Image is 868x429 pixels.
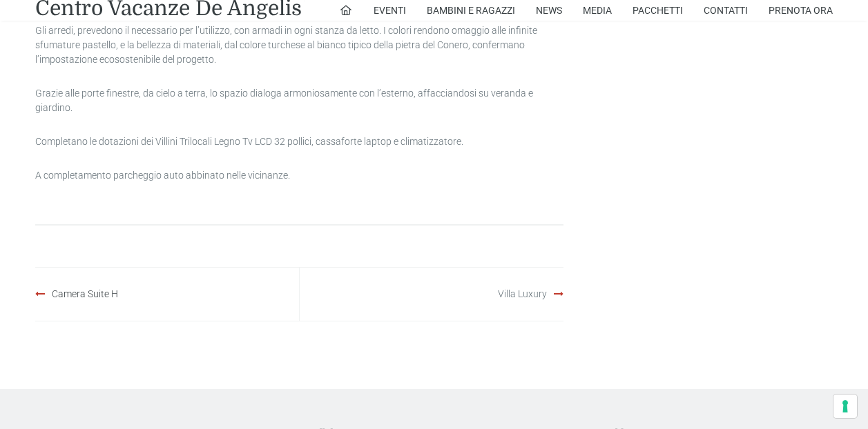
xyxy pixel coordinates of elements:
[35,86,563,115] p: Grazie alle porte finestre, da cielo a terra, lo spazio dialoga armoniosamente con l’esterno, aff...
[35,168,563,183] p: A completamento parcheggio auto abbinato nelle vicinanze.
[833,395,857,418] button: Le tue preferenze relative al consenso per le tecnologie di tracciamento
[52,288,118,299] a: Camera Suite H
[35,267,563,321] nav: Articoli
[35,224,563,226] nav: Articoli
[35,134,563,149] p: Completano le dotazioni dei Villini Trilocali Legno Tv LCD 32 pollici, cassaforte laptop e climat...
[498,288,547,299] a: Villa Luxury
[35,23,563,67] p: Gli arredi, prevedono il necessario per l’utilizzo, con armadi in ogni stanza da letto. I colori ...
